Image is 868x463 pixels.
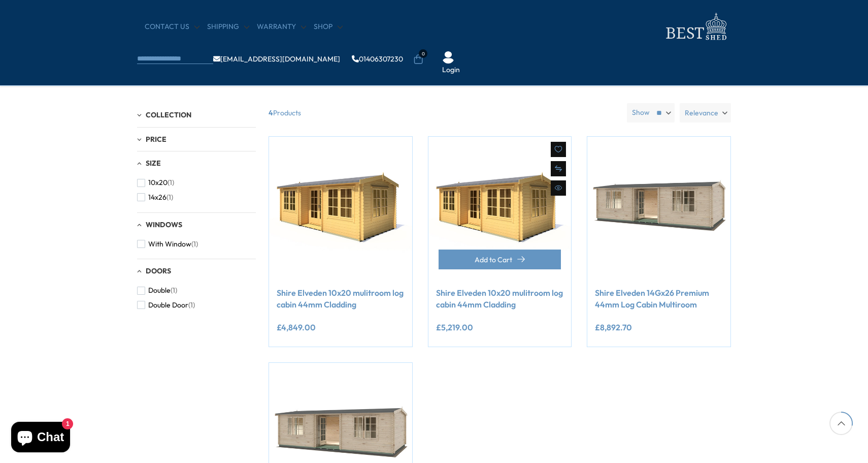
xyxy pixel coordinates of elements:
[137,283,177,298] button: Double
[428,137,572,280] img: Shire Elveden 10x20 mulitroom log cabin 44mm Cladding - Best Shed
[413,54,423,65] a: 0
[595,323,632,331] ins: £8,892.70
[632,108,650,118] label: Show
[680,103,731,122] label: Relevance
[168,178,174,187] span: (1)
[146,159,161,168] span: Size
[277,287,405,310] a: Shire Elveden 10x20 mulitroom log cabin 44mm Cladding
[314,22,343,32] a: Shop
[419,49,427,58] span: 0
[685,103,718,122] span: Relevance
[148,240,191,249] span: With Window
[146,220,182,229] span: Windows
[148,178,168,187] span: 10x20
[148,301,188,310] span: Double Door
[475,256,512,263] span: Add to Cart
[148,286,171,295] span: Double
[257,22,306,32] a: Warranty
[188,301,195,310] span: (1)
[264,103,623,122] span: Products
[146,110,191,119] span: Collection
[137,190,173,205] button: 14x26
[277,323,316,331] ins: £4,849.00
[146,135,166,144] span: Price
[137,237,198,252] button: With Window
[442,65,460,75] a: Login
[8,422,73,455] inbox-online-store-chat: Shopify online store chat
[269,103,273,122] b: 4
[137,175,174,190] button: 10x20
[213,55,340,63] a: [EMAIL_ADDRESS][DOMAIN_NAME]
[148,193,166,202] span: 14x26
[352,55,403,63] a: 01406307230
[171,286,177,295] span: (1)
[145,22,199,32] a: CONTACT US
[442,51,454,64] img: User Icon
[166,193,173,202] span: (1)
[660,10,731,43] img: logo
[191,240,198,249] span: (1)
[439,250,561,269] button: Add to Cart
[595,287,723,310] a: Shire Elveden 14Gx26 Premium 44mm Log Cabin Multiroom
[207,22,249,32] a: Shipping
[436,323,473,331] ins: £5,219.00
[436,287,564,310] a: Shire Elveden 10x20 mulitroom log cabin 44mm Cladding
[137,298,195,313] button: Double Door
[146,266,171,275] span: Doors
